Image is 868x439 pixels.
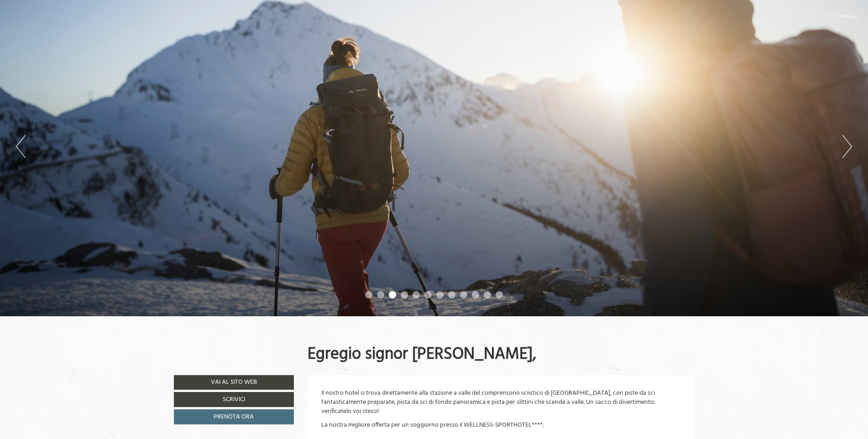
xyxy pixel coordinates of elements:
[174,392,294,407] a: Scrivici
[174,375,294,390] a: Vai al sito web
[842,135,852,158] button: Next
[321,389,681,416] p: Il nostro hotel si trova direttamente alla stazione a valle del comprensorio sciistico di [GEOGRA...
[174,409,294,424] a: Prenota ora
[321,421,681,430] p: La nostra migliore offerta per un soggiorno presso il WELLNESS-SPORTHOTEL****:
[308,346,536,364] h1: Egregio signor [PERSON_NAME],
[16,135,26,158] button: Previous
